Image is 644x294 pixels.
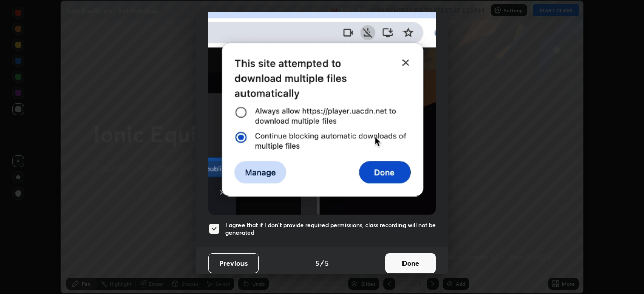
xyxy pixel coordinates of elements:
h5: I agree that if I don't provide required permissions, class recording will not be generated [225,221,436,237]
h4: 5 [315,258,319,268]
h4: 5 [325,258,329,268]
button: Done [385,253,436,273]
h4: / [320,258,324,268]
button: Previous [208,253,259,273]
